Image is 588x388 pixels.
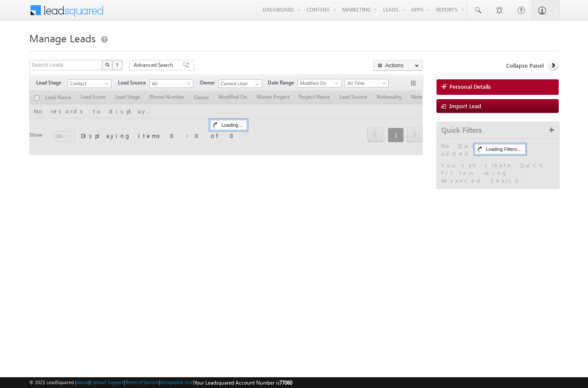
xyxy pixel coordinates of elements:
a: Show All Items [251,80,261,88]
span: Owner [200,79,218,87]
span: Your Leadsquared Account Number is [194,379,292,386]
span: Lead Stage [36,79,68,87]
span: Contact [68,80,109,88]
span: Date Range [268,79,297,87]
span: Collapse Panel [506,62,544,69]
span: © 2025 LeadSquared | | | | | [29,379,292,387]
a: Contact Support [90,379,124,385]
span: All [150,80,191,88]
span: Personal Details [449,83,491,91]
div: Loading... [210,120,247,130]
a: Acceptable Use [160,379,193,385]
span: 77060 [279,379,292,386]
a: Contact [68,79,111,88]
a: Terms of Service [125,379,159,385]
input: Type to Search [218,79,262,88]
span: ? [116,61,120,69]
a: All Time [345,79,389,88]
a: All [149,79,193,88]
button: ? [112,60,123,70]
a: Personal Details [436,79,559,95]
span: Modified On [298,79,339,87]
span: Lead Source [118,79,149,87]
span: All Time [345,79,386,87]
a: Modified On [297,79,341,88]
span: Import Lead [449,102,481,110]
button: Actions [373,60,423,71]
img: Search [105,63,109,67]
span: Manage Leads [29,31,96,45]
div: Loading Filters... [475,144,526,154]
span: Advanced Search [134,61,176,69]
a: About [76,379,89,385]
